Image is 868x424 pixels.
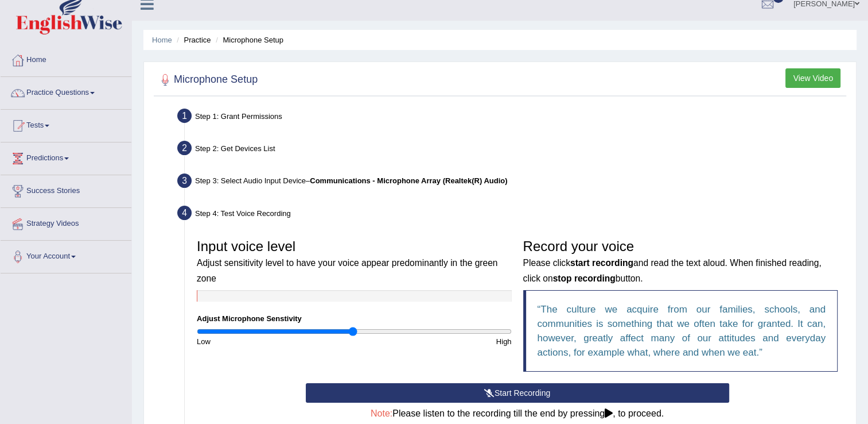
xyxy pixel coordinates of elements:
[172,105,851,130] div: Step 1: Grant Permissions
[570,258,633,268] b: start recording
[306,408,729,419] h4: Please listen to the recording till the end by pressing , to proceed.
[174,34,211,45] li: Practice
[354,336,517,347] div: High
[538,304,826,358] q: The culture we acquire from our families, schools, and communities is something that we often tak...
[1,77,131,106] a: Practice Questions
[310,176,507,185] b: Communications - Microphone Array (Realtek(R) Audio)
[197,258,497,283] small: Adjust sensitivity level to have your voice appear predominantly in the green zone
[1,241,131,269] a: Your Account
[213,34,283,45] li: Microphone Setup
[371,408,392,418] span: Note:
[172,137,851,163] div: Step 2: Get Devices List
[1,110,131,138] a: Tests
[197,239,512,284] h3: Input voice level
[172,202,851,228] div: Step 4: Test Voice Recording
[197,313,302,324] label: Adjust Microphone Senstivity
[306,176,508,185] span: –
[523,258,822,283] small: Please click and read the text aloud. When finished reading, click on button.
[152,36,172,44] a: Home
[1,208,131,237] a: Strategy Videos
[1,142,131,171] a: Predictions
[553,273,616,283] b: stop recording
[172,170,851,195] div: Step 3: Select Audio Input Device
[157,71,258,88] h2: Microphone Setup
[1,175,131,204] a: Success Stories
[306,383,729,403] button: Start Recording
[191,336,354,347] div: Low
[1,44,131,73] a: Home
[523,239,838,284] h3: Record your voice
[785,68,840,88] button: View Video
